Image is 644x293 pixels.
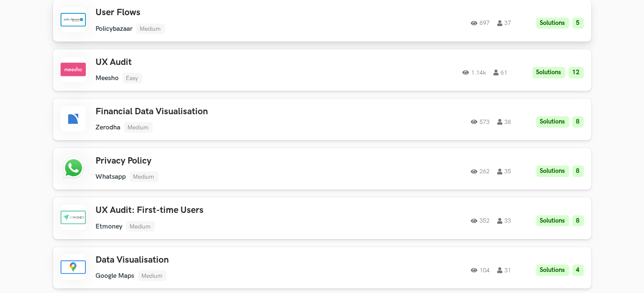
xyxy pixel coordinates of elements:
li: Solutions [533,67,565,78]
li: Solutions [536,18,569,29]
li: Google Maps [96,272,135,280]
span: 61 [494,70,508,75]
span: 1.14k [463,70,486,75]
a: Privacy Policy Whatsapp Medium 262 35 Solutions 8 [53,148,591,190]
span: 352 [471,218,490,224]
a: UX Audit: First-time Users Etmoney Medium 352 33 Solutions 8 [53,197,591,239]
h3: UX Audit: First-time Users [96,205,335,216]
li: Policybazaar [96,25,133,33]
span: 31 [498,267,511,273]
li: 5 [572,18,584,29]
li: Meesho [96,74,119,82]
li: Medium [126,221,155,232]
span: 262 [471,169,490,175]
h3: Privacy Policy [96,156,335,167]
a: Data Visualisation Google Maps Medium 104 31 Solutions 4 [53,247,591,289]
span: 35 [498,169,511,175]
li: 8 [572,166,584,177]
li: 4 [572,265,584,276]
span: 573 [471,119,490,125]
li: Easy [122,73,142,83]
li: Solutions [536,166,569,177]
a: Financial Data Visualisation Zerodha Medium 573 38 Solutions 8 [53,99,591,140]
span: 897 [471,20,490,26]
li: 8 [572,116,584,128]
li: Solutions [536,265,569,276]
span: 38 [498,119,511,125]
span: 37 [498,20,511,26]
li: Medium [124,122,153,133]
h3: UX Audit [96,57,335,68]
li: Medium [130,172,158,182]
li: 12 [569,67,584,78]
li: Zerodha [96,124,121,132]
span: 33 [498,218,511,224]
h3: Financial Data Visualisation [96,106,335,117]
li: Medium [138,271,167,281]
li: Medium [136,24,165,34]
h3: Data Visualisation [96,255,335,266]
li: Solutions [536,116,569,128]
li: Etmoney [96,223,123,231]
li: Whatsapp [96,173,126,181]
a: UX Audit Meesho Easy 1.14k 61 Solutions 12 [53,49,591,91]
li: Solutions [536,215,569,227]
li: 8 [572,215,584,227]
h3: User Flows [96,7,335,18]
span: 104 [471,267,490,273]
